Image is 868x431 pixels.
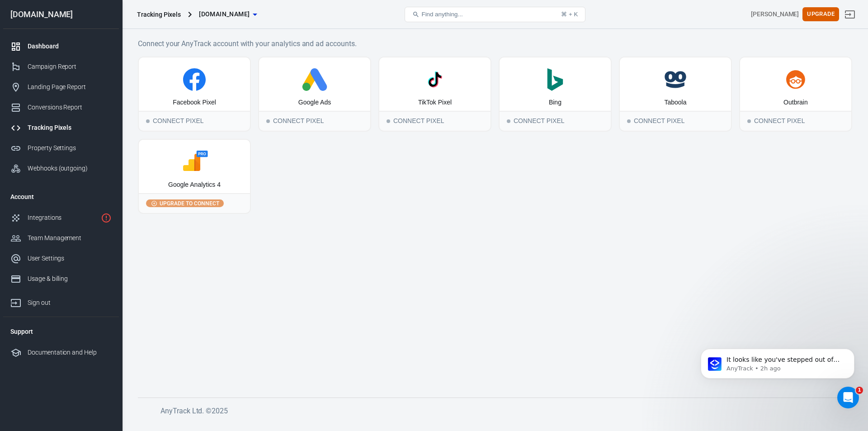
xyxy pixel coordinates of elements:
[3,248,119,269] a: User Settings
[387,119,390,123] span: Connect Pixel
[747,119,751,123] span: Connect Pixel
[856,387,863,394] span: 1
[687,330,868,407] iframe: Intercom notifications message
[507,119,510,123] span: Connect Pixel
[3,228,119,248] a: Team Management
[28,42,112,51] div: Dashboard
[3,208,119,228] a: Integrations
[28,103,112,112] div: Conversions Report
[549,98,561,107] div: Bing
[258,57,371,132] button: Google AdsConnect PixelConnect Pixel
[3,77,119,97] a: Landing Page Report
[28,164,112,173] div: Webhooks (outgoing)
[28,62,112,71] div: Campaign Report
[266,119,270,123] span: Connect Pixel
[28,213,97,223] div: Integrations
[3,97,119,118] a: Conversions Report
[627,119,631,123] span: Connect Pixel
[3,289,119,313] a: Sign out
[751,9,799,19] div: Account id: SiSqE1wz
[839,4,861,25] a: Sign out
[499,57,612,132] button: BingConnect PixelConnect Pixel
[3,186,119,208] li: Account
[146,119,150,123] span: Connect Pixel
[3,118,119,138] a: Tracking Pixels
[3,158,119,179] a: Webhooks (outgoing)
[421,11,462,18] span: Find anything...
[561,11,578,18] div: ⌘ + K
[28,348,112,357] div: Documentation and Help
[28,254,112,263] div: User Settings
[173,98,216,107] div: Facebook Pixel
[298,98,331,107] div: Google Ads
[379,111,491,131] div: Connect Pixel
[418,98,452,107] div: TikTok Pixel
[3,36,119,57] a: Dashboard
[3,269,119,289] a: Usage & billing
[168,180,221,189] div: Google Analytics 4
[3,138,119,158] a: Property Settings
[28,143,112,153] div: Property Settings
[101,213,112,223] svg: 1 networks not verified yet
[620,111,731,131] div: Connect Pixel
[195,6,260,23] button: [DOMAIN_NAME]
[740,111,851,131] div: Connect Pixel
[199,9,250,20] span: mycabinets.online
[664,98,686,107] div: Taboola
[3,57,119,77] a: Campaign Report
[138,57,251,132] button: Facebook PixelConnect PixelConnect Pixel
[837,387,859,408] iframe: Intercom live chat
[783,98,808,107] div: Outbrain
[160,405,839,417] h6: AnyTrack Ltd. © 2025
[378,57,491,132] button: TikTok PixelConnect PixelConnect Pixel
[158,199,221,208] span: Upgrade to connect
[28,82,112,92] div: Landing Page Report
[137,10,181,19] div: Tracking Pixels
[802,7,839,21] button: Upgrade
[28,298,112,308] div: Sign out
[619,57,732,132] button: TaboolaConnect PixelConnect Pixel
[138,38,852,49] h6: Connect your AnyTrack account with your analytics and ad accounts.
[405,7,585,22] button: Find anything...⌘ + K
[3,10,119,19] div: [DOMAIN_NAME]
[139,111,250,131] div: Connect Pixel
[138,139,251,214] button: Google Analytics 4Upgrade to connect
[28,123,112,133] div: Tracking Pixels
[28,274,112,284] div: Usage & billing
[259,111,370,131] div: Connect Pixel
[739,57,852,132] button: OutbrainConnect PixelConnect Pixel
[500,111,611,131] div: Connect Pixel
[3,321,119,342] li: Support
[28,233,112,243] div: Team Management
